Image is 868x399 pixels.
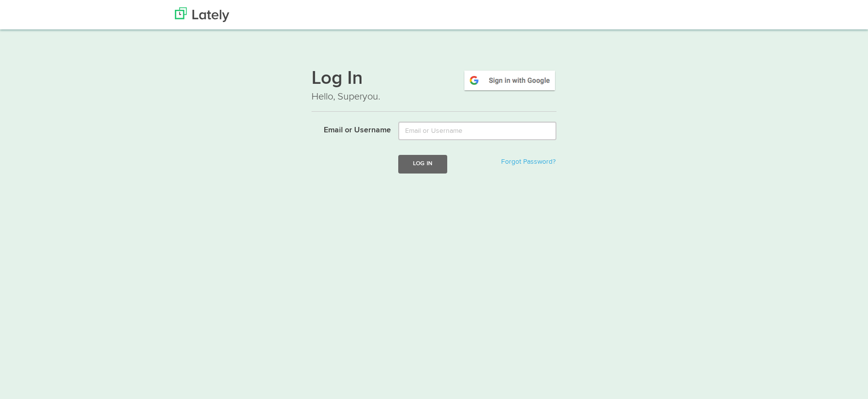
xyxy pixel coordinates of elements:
[175,7,229,22] img: Lately
[312,90,556,104] p: Hello, Superyou.
[398,122,556,140] input: Email or Username
[501,158,555,165] a: Forgot Password?
[312,69,556,90] h1: Log In
[398,155,447,173] button: Log In
[304,122,391,136] label: Email or Username
[463,69,556,92] img: google-signin.png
